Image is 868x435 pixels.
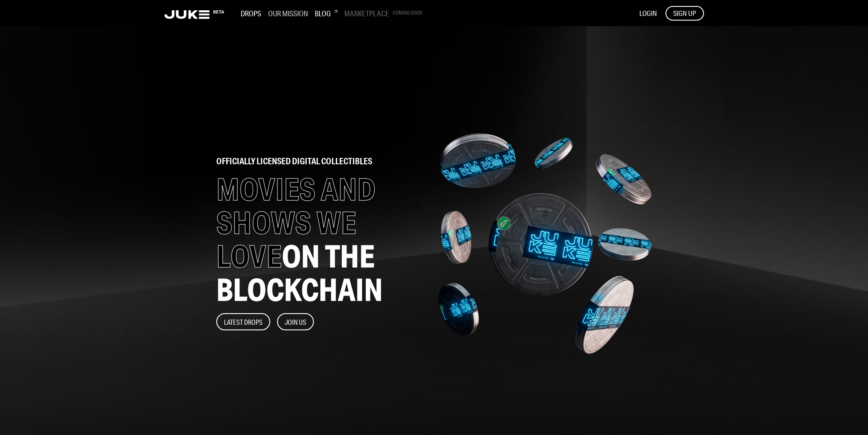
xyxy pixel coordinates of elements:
button: LOGIN [639,9,657,18]
span: ON THE BLOCKCHAIN [216,237,383,308]
button: Latest Drops [216,313,270,330]
h1: MOVIES AND SHOWS WE LOVE [216,172,422,306]
button: Join Us [277,313,314,330]
h3: Our Mission [268,9,308,18]
h3: Blog [315,9,337,18]
img: home-banner [438,96,652,392]
span: SIGN UP [673,9,696,18]
h3: Drops [241,9,261,18]
span: LOGIN [639,9,657,18]
button: SIGN UP [665,6,704,21]
h2: officially licensed digital collectibles [216,157,422,166]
